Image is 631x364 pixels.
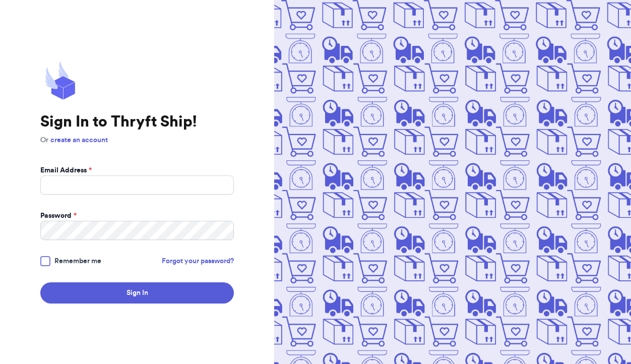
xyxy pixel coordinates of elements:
a: Forgot your password? [162,256,234,266]
label: Email Address [40,165,92,175]
p: Or [40,135,234,145]
a: create an account [50,137,108,144]
h1: Sign In to Thryft Ship! [40,113,234,131]
label: Password [40,211,77,221]
button: Sign In [40,282,234,304]
span: Remember me [54,256,101,266]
